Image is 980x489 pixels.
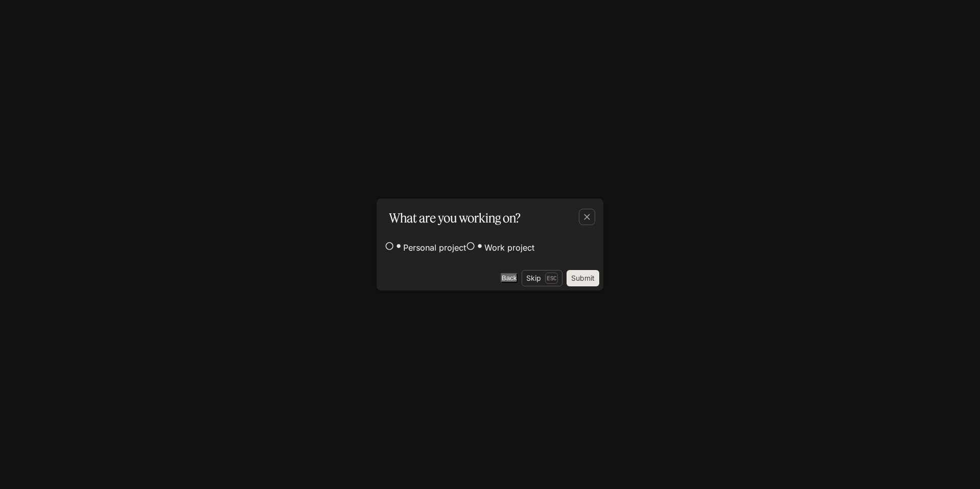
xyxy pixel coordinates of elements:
p: Esc [545,273,558,284]
button: SkipEsc [522,270,562,286]
button: Back [501,273,518,283]
p: What are you working on? [389,209,521,227]
button: Submit [567,270,599,286]
span: Personal project [403,241,466,254]
span: Work project [484,241,534,254]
